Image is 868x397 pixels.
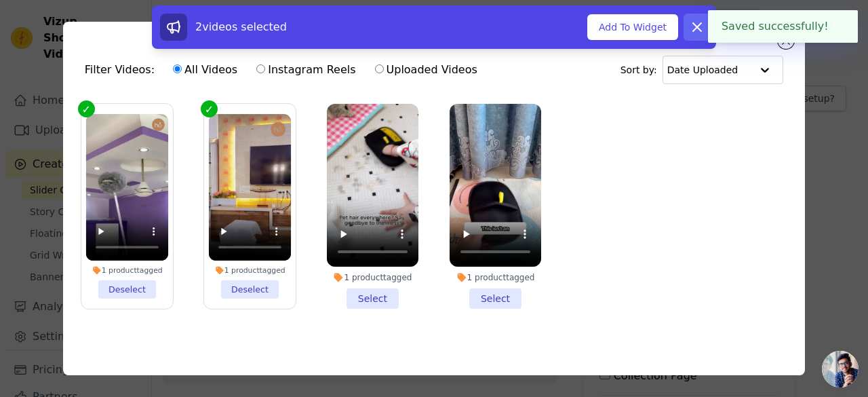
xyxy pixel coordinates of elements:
label: Uploaded Videos [374,61,478,79]
label: All Videos [172,61,238,79]
div: 1 product tagged [450,272,541,283]
div: Filter Videos: [85,54,485,86]
div: Sort by: [620,56,784,84]
label: Instagram Reels [256,61,356,79]
span: 2 videos selected [195,20,287,33]
button: Close [829,18,844,35]
div: Open chat [822,351,859,387]
div: 1 product tagged [327,272,418,283]
div: 1 product tagged [86,265,169,275]
div: 1 product tagged [209,265,292,275]
div: Saved successfully! [708,10,858,43]
button: Add To Widget [587,14,678,40]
